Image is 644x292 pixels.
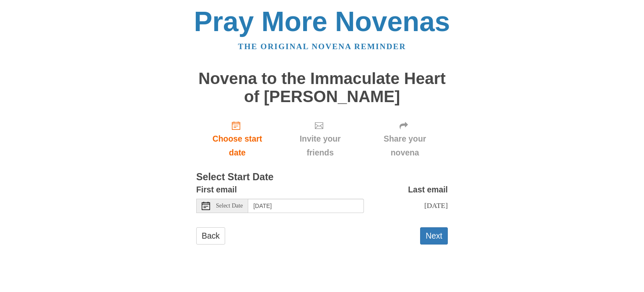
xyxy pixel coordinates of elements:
[424,201,448,210] span: [DATE]
[362,114,448,164] div: Click "Next" to confirm your start date first.
[287,132,353,160] span: Invite your friends
[370,132,439,160] span: Share your novena
[196,114,278,164] a: Choose start date
[238,42,406,51] a: The original novena reminder
[408,183,448,197] label: Last email
[194,6,450,37] a: Pray More Novenas
[216,203,243,209] span: Select Date
[196,227,225,245] a: Back
[278,114,362,164] div: Click "Next" to confirm your start date first.
[420,227,448,245] button: Next
[205,132,270,160] span: Choose start date
[196,70,448,105] h1: Novena to the Immaculate Heart of [PERSON_NAME]
[196,183,237,197] label: First email
[196,172,448,183] h3: Select Start Date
